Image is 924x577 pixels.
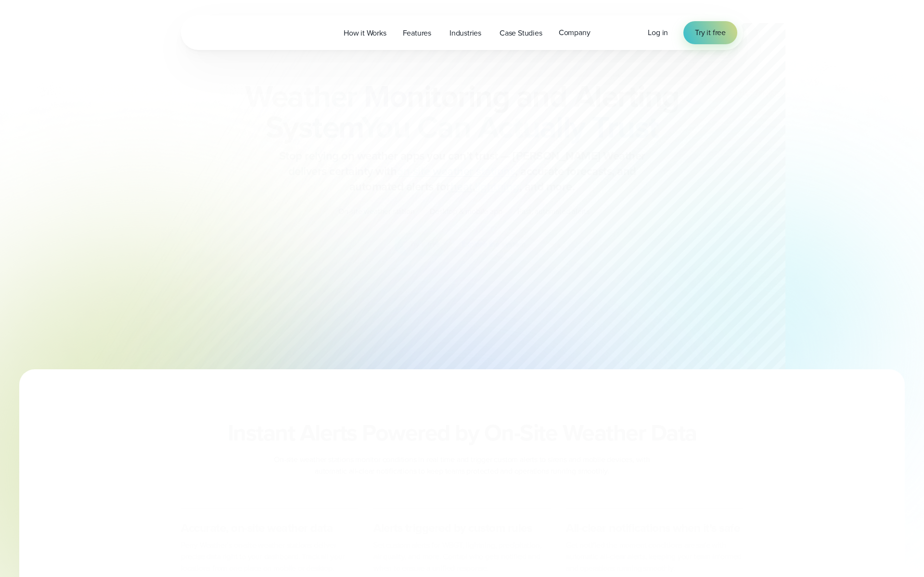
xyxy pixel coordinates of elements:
[648,27,668,38] span: Log in
[500,27,542,39] span: Case Studies
[695,27,726,38] span: Try it free
[335,23,395,43] a: How it Works
[648,27,668,38] a: Log in
[449,27,481,39] span: Industries
[683,21,737,44] a: Try it free
[491,23,551,43] a: Case Studies
[559,27,590,38] span: Company
[344,27,386,39] span: How it Works
[403,27,431,39] span: Features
